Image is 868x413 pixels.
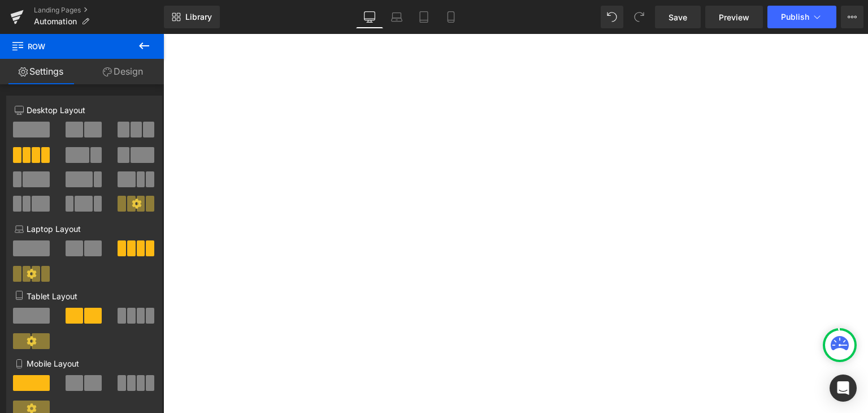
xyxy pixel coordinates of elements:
[34,6,164,15] a: Landing Pages
[628,6,650,28] button: Redo
[15,290,154,302] p: Tablet Layout
[82,59,164,84] a: Design
[15,223,154,235] p: Laptop Layout
[781,12,809,21] span: Publish
[705,6,763,28] a: Preview
[11,34,124,59] span: Row
[164,6,220,28] a: New Library
[410,6,437,28] a: Tablet
[830,375,857,402] div: Open Intercom Messenger
[383,6,410,28] a: Laptop
[719,11,749,23] span: Preview
[34,17,77,26] span: Automation
[767,6,836,28] button: Publish
[601,6,623,28] button: Undo
[841,6,863,28] button: More
[437,6,465,28] a: Mobile
[15,358,154,369] p: Mobile Layout
[15,104,154,116] p: Desktop Layout
[669,11,687,23] span: Save
[356,6,383,28] a: Desktop
[185,12,212,22] span: Library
